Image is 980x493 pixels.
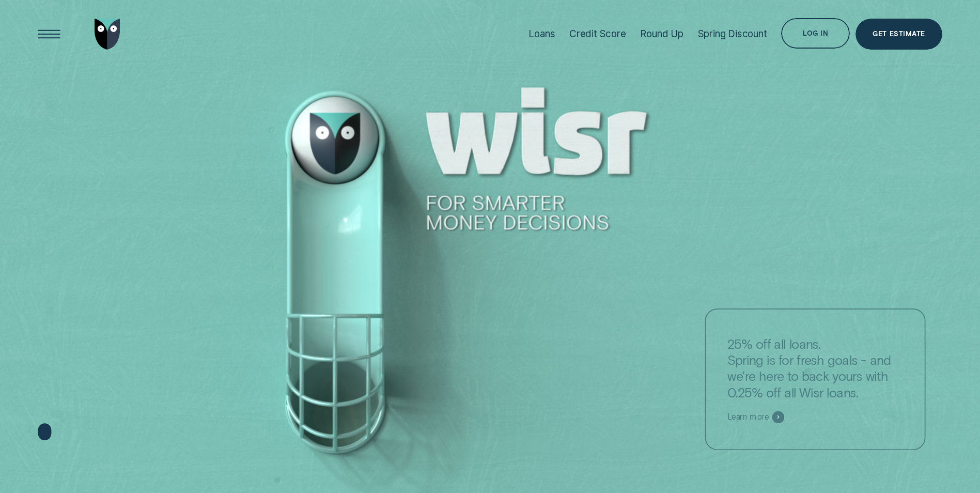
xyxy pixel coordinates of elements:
div: Credit Score [569,28,626,40]
a: Get Estimate [855,19,942,50]
a: 25% off all loans.Spring is for fresh goals - and we're here to back yours with 0.25% off all Wis... [705,309,925,451]
button: Open Menu [34,19,65,50]
div: Spring Discount [698,28,767,40]
button: Log in [781,18,850,49]
div: Round Up [640,28,683,40]
div: Loans [528,28,555,40]
img: Wisr [95,19,120,50]
span: Learn more [727,412,769,422]
p: 25% off all loans. Spring is for fresh goals - and we're here to back yours with 0.25% off all Wi... [727,336,903,400]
